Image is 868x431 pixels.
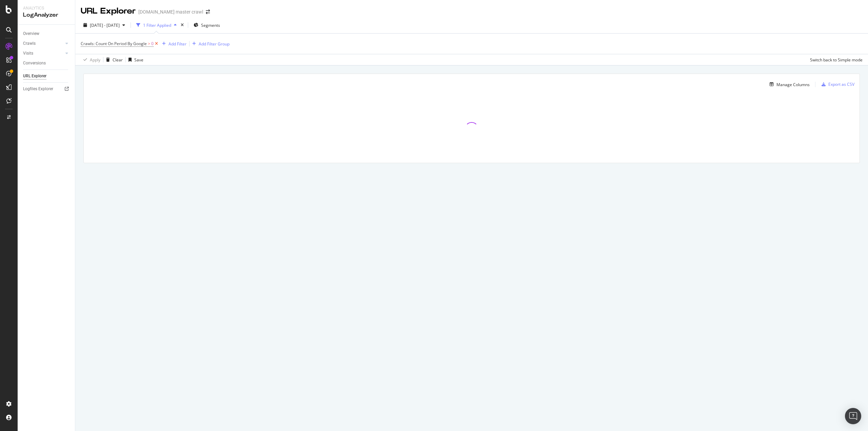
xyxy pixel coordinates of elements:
div: Clear [113,57,123,63]
button: Add Filter Group [190,40,230,48]
button: Apply [81,54,100,65]
span: [DATE] - [DATE] [90,22,120,28]
button: Segments [191,20,223,31]
button: Save [126,54,143,65]
div: Add Filter [169,41,186,47]
div: Logfiles Explorer [23,85,53,93]
div: URL Explorer [81,5,136,17]
button: 1 Filter Applied [134,20,179,31]
div: Switch back to Simple mode [810,57,863,63]
button: Switch back to Simple mode [807,54,863,65]
div: LogAnalyzer [23,11,70,19]
div: Overview [23,30,39,37]
button: Add Filter [159,40,186,48]
div: Manage Columns [776,82,810,87]
div: Visits [23,50,33,57]
div: Apply [90,57,100,63]
div: [DOMAIN_NAME] master crawl [138,8,203,15]
a: Visits [23,50,63,57]
a: Crawls [23,40,63,47]
button: Export as CSV [819,79,854,90]
button: Manage Columns [767,80,810,89]
div: 1 Filter Applied [143,22,171,28]
div: URL Explorer [23,73,46,80]
span: > [148,41,150,46]
div: Save [134,57,143,63]
div: Conversions [23,60,46,67]
div: Analytics [23,5,70,11]
div: times [179,22,185,28]
a: Overview [23,30,70,37]
span: Segments [201,22,220,28]
div: Add Filter Group [199,41,230,47]
div: Open Intercom Messenger [845,408,861,424]
div: Crawls [23,40,36,47]
div: arrow-right-arrow-left [206,9,210,14]
button: [DATE] - [DATE] [81,20,128,31]
span: 0 [151,39,154,48]
div: Export as CSV [828,81,854,87]
a: URL Explorer [23,73,70,80]
a: Conversions [23,60,70,67]
span: Crawls: Count On Period By Google [81,41,147,46]
button: Clear [103,54,123,65]
a: Logfiles Explorer [23,85,70,93]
